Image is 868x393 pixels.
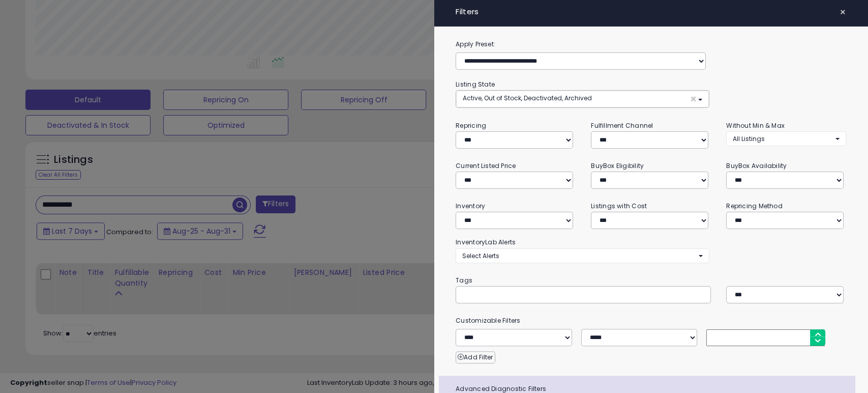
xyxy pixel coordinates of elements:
[448,315,854,326] small: Customizable Filters
[591,121,653,130] small: Fulfillment Channel
[456,80,495,89] small: Listing State
[463,94,592,102] span: Active, Out of Stock, Deactivated, Archived
[726,131,846,146] button: All Listings
[456,91,709,107] button: Active, Out of Stock, Deactivated, Archived ×
[840,5,846,19] span: ×
[456,351,495,363] button: Add Filter
[462,251,499,260] span: Select Alerts
[835,5,850,19] button: ×
[456,238,516,246] small: InventoryLab Alerts
[726,202,783,210] small: Repricing Method
[690,94,696,104] span: ×
[456,161,516,170] small: Current Listed Price
[591,161,644,170] small: BuyBox Eligibility
[448,275,854,286] small: Tags
[456,121,486,130] small: Repricing
[733,134,765,143] span: All Listings
[591,202,647,210] small: Listings with Cost
[448,39,854,50] label: Apply Preset:
[456,8,846,16] h4: Filters
[456,248,709,263] button: Select Alerts
[726,121,785,130] small: Without Min & Max
[726,161,787,170] small: BuyBox Availability
[456,202,485,210] small: Inventory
